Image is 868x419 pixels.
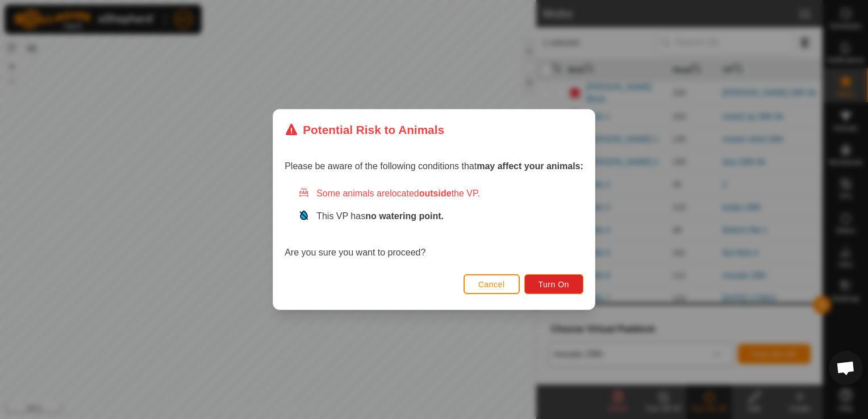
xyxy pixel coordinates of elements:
[390,188,480,198] span: located the VP.
[285,187,583,259] div: Are you sure you want to proceed?
[464,274,520,294] button: Cancel
[298,187,583,200] div: Some animals are
[285,121,444,139] div: Potential Risk to Animals
[477,161,583,171] strong: may affect your animals:
[419,188,452,198] strong: outside
[478,280,505,289] span: Cancel
[285,161,583,171] span: Please be aware of the following conditions that
[829,351,863,385] div: Open chat
[524,274,583,294] button: Turn On
[316,211,444,221] span: This VP has
[365,211,444,221] strong: no watering point.
[539,280,569,289] span: Turn On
